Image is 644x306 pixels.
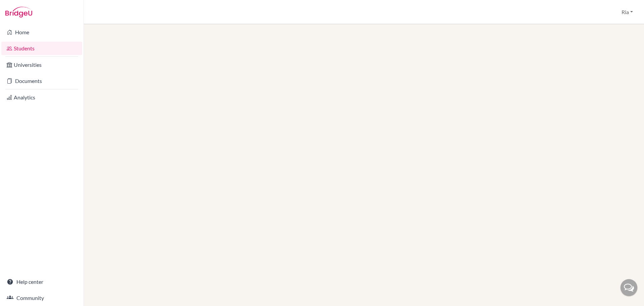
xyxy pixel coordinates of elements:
[1,74,82,88] a: Documents
[5,7,32,17] img: Bridge-U
[1,91,82,104] a: Analytics
[619,6,636,18] button: Ria
[1,275,82,289] a: Help center
[1,42,82,55] a: Students
[1,26,82,39] a: Home
[1,58,82,72] a: Universities
[1,291,82,305] a: Community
